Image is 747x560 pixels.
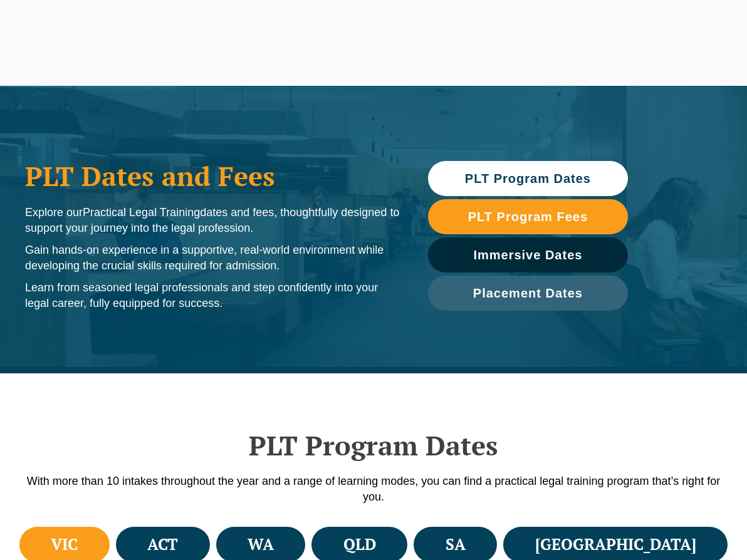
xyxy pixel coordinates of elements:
a: Venue Hire [601,3,645,56]
a: Placement Dates [428,276,629,311]
h4: SA [446,534,466,555]
a: [PERSON_NAME] Centre for Law [25,10,108,46]
span: Placement Dates [473,287,583,299]
a: CPD Programs [249,3,312,56]
p: Gain hands-on experience in a supportive, real-world environment while developing the crucial ski... [25,242,403,274]
a: PLT Program Dates [428,161,629,196]
a: PLT Program Fees [428,199,629,234]
a: Practice Management Course [312,3,424,56]
h4: QLD [343,534,376,555]
a: Medicare Billing Course [514,3,601,56]
a: About Us [645,3,688,56]
a: Traineeship Workshops [424,3,514,56]
span: Immersive Dates [473,249,582,261]
p: Learn from seasoned legal professionals and step confidently into your legal career, fully equipp... [25,280,403,311]
a: Immersive Dates [428,237,629,272]
h4: [GEOGRAPHIC_DATA] [535,534,696,555]
h4: VIC [51,534,78,555]
a: Contact [689,3,722,56]
span: Practical Legal Training [83,206,200,219]
p: Explore our dates and fees, thoughtfully designed to support your journey into the legal profession. [25,205,403,236]
span: PLT Program Dates [465,172,591,185]
p: With more than 10 intakes throughout the year and a range of learning modes, you can find a pract... [16,474,731,505]
span: PLT Program Fees [468,210,588,223]
h4: WA [248,534,274,555]
h2: PLT Program Dates [16,430,731,461]
a: Practical Legal Training [160,3,250,56]
h1: PLT Dates and Fees [25,160,403,192]
h4: ACT [147,534,178,555]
